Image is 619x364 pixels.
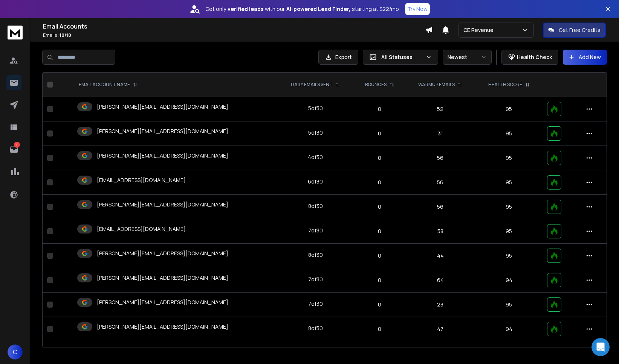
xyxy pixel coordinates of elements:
[358,179,400,186] p: 0
[308,276,323,283] div: 7 of 30
[405,146,475,170] td: 56
[97,225,186,233] p: [EMAIL_ADDRESS][DOMAIN_NAME]
[43,22,425,31] h1: Email Accounts
[475,195,543,219] td: 95
[291,82,333,88] p: DAILY EMAILS SENT
[405,268,475,293] td: 64
[308,202,323,210] div: 8 of 30
[443,50,492,65] button: Newest
[501,50,558,65] button: Health Check
[97,127,228,135] p: [PERSON_NAME][EMAIL_ADDRESS][DOMAIN_NAME]
[308,325,323,332] div: 8 of 30
[475,268,543,293] td: 94
[407,5,428,13] p: Try Now
[543,23,606,38] button: Get Free Credits
[475,244,543,268] td: 95
[308,153,323,161] div: 4 of 30
[97,250,228,257] p: [PERSON_NAME][EMAIL_ADDRESS][DOMAIN_NAME]
[308,300,323,308] div: 7 of 30
[358,105,400,113] p: 0
[405,97,475,121] td: 52
[205,5,399,13] p: Get only with our starting at $22/mo
[97,274,228,282] p: [PERSON_NAME][EMAIL_ADDRESS][DOMAIN_NAME]
[43,32,425,38] p: Emails :
[358,203,400,211] p: 0
[591,338,610,356] div: Open Intercom Messenger
[358,154,400,162] p: 0
[97,323,228,331] p: [PERSON_NAME][EMAIL_ADDRESS][DOMAIN_NAME]
[286,5,350,13] strong: AI-powered Lead Finder,
[308,105,323,112] div: 5 of 30
[79,82,138,88] div: EMAIL ACCOUNT NAME
[358,252,400,259] p: 0
[475,97,543,121] td: 95
[405,121,475,146] td: 31
[308,178,323,185] div: 6 of 30
[475,146,543,170] td: 95
[358,301,400,308] p: 0
[308,227,323,234] div: 7 of 30
[358,228,400,235] p: 0
[418,82,455,88] p: WARMUP EMAILS
[475,219,543,244] td: 95
[358,276,400,284] p: 0
[97,103,228,111] p: [PERSON_NAME][EMAIL_ADDRESS][DOMAIN_NAME]
[559,26,601,34] p: Get Free Credits
[318,50,358,65] button: Export
[97,299,228,306] p: [PERSON_NAME][EMAIL_ADDRESS][DOMAIN_NAME]
[308,129,323,136] div: 5 of 30
[6,142,21,157] a: 1
[405,170,475,195] td: 56
[97,176,186,184] p: [EMAIL_ADDRESS][DOMAIN_NAME]
[97,201,228,208] p: [PERSON_NAME][EMAIL_ADDRESS][DOMAIN_NAME]
[405,317,475,341] td: 47
[405,293,475,317] td: 23
[475,317,543,341] td: 94
[405,219,475,244] td: 58
[14,142,20,148] p: 1
[365,82,387,88] p: BOUNCES
[60,32,71,38] span: 10 / 10
[488,82,522,88] p: HEALTH SCORE
[405,244,475,268] td: 44
[475,293,543,317] td: 95
[563,50,607,65] button: Add New
[463,26,497,34] p: CE Revenue
[517,53,552,61] p: Health Check
[308,251,323,259] div: 8 of 30
[475,121,543,146] td: 95
[381,53,423,61] p: All Statuses
[8,344,23,359] button: C
[228,5,263,13] strong: verified leads
[8,26,23,39] img: logo
[405,195,475,219] td: 56
[358,325,400,333] p: 0
[358,130,400,137] p: 0
[97,152,228,159] p: [PERSON_NAME][EMAIL_ADDRESS][DOMAIN_NAME]
[405,3,430,15] button: Try Now
[475,170,543,195] td: 95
